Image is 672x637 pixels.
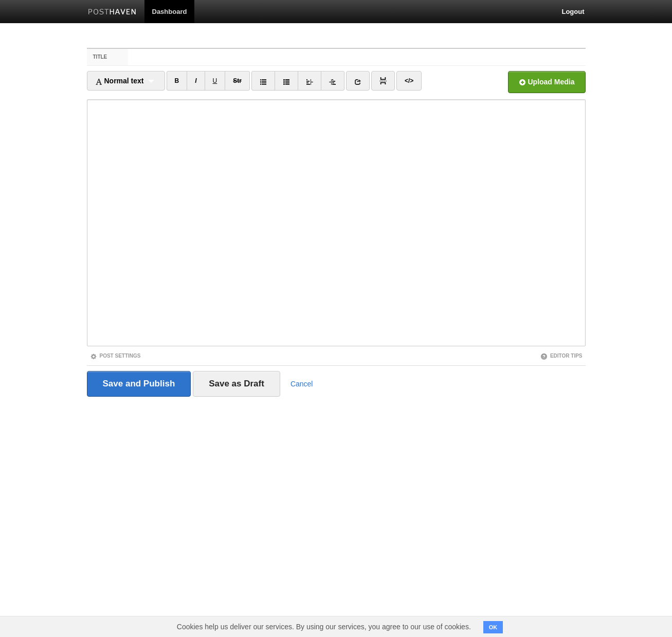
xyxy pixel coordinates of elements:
a: B [167,71,188,91]
input: Save as Draft [193,371,280,397]
label: Title [87,49,129,65]
a: Post Settings [90,353,141,359]
a: Cancel [290,380,313,388]
a: </> [396,71,422,91]
span: Cookies help us deliver our services. By using our services, you agree to our use of cookies. [167,616,481,637]
img: pagebreak-icon.png [379,77,387,84]
input: Save and Publish [87,371,191,397]
del: Str [233,77,242,84]
img: Posthaven-bar [88,9,137,16]
span: Normal text [95,77,144,85]
a: U [205,71,226,91]
button: OK [483,621,503,633]
a: I [187,71,205,91]
a: Str [225,71,250,91]
a: Editor Tips [540,353,583,359]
